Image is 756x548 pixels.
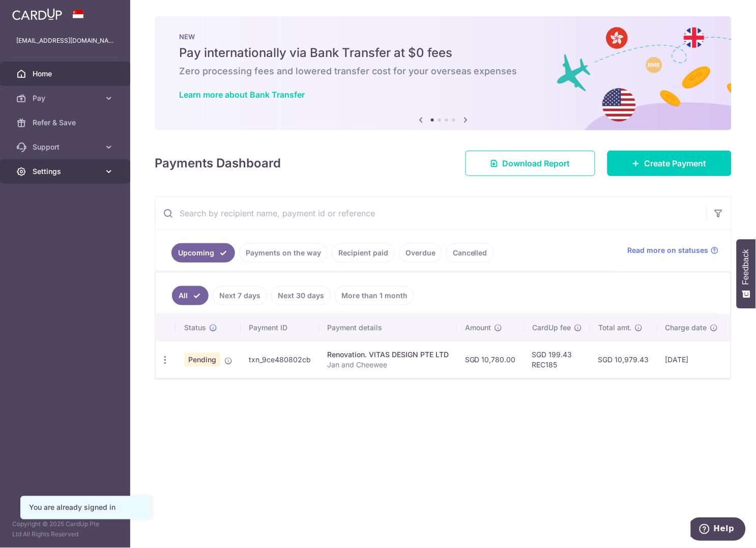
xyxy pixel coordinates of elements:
span: Support [33,142,100,152]
span: Read more on statuses [628,245,709,255]
td: txn_9ce480802cb [241,341,319,378]
td: SGD 10,979.43 [590,341,657,378]
th: Payment ID [241,314,319,341]
img: Bank transfer banner [155,16,732,130]
a: Payments on the way [239,243,328,263]
img: CardUp [12,8,62,20]
a: Overdue [399,243,442,263]
span: CardUp fee [532,323,571,333]
span: Create Payment [645,157,707,169]
a: Next 7 days [213,286,267,305]
a: All [172,286,209,305]
td: SGD 199.43 REC185 [524,341,590,378]
span: Download Report [503,157,570,169]
span: Amount [465,323,491,333]
iframe: Opens a widget where you can find more information [691,517,746,543]
div: Renovation. VITAS DESIGN PTE LTD [327,350,449,360]
h5: Pay internationally via Bank Transfer at $0 fees [179,45,707,61]
th: Payment details [319,314,457,341]
td: SGD 10,780.00 [457,341,524,378]
a: Read more on statuses [628,245,719,255]
td: [DATE] [657,341,726,378]
a: Cancelled [446,243,494,263]
a: Upcoming [171,243,235,263]
h6: Zero processing fees and lowered transfer cost for your overseas expenses [179,65,707,77]
div: You are already signed in [29,503,142,513]
a: More than 1 month [335,286,414,305]
span: Refer & Save [33,118,100,128]
button: Feedback - Show survey [737,239,756,308]
a: Download Report [466,151,595,176]
p: [EMAIL_ADDRESS][DOMAIN_NAME] [16,36,114,46]
p: NEW [179,33,707,41]
a: Create Payment [607,151,732,176]
input: Search by recipient name, payment id or reference [155,197,707,229]
a: Next 30 days [271,286,331,305]
p: Jan and Cheewee [327,360,449,370]
h4: Payments Dashboard [155,154,281,172]
span: Total amt. [598,323,632,333]
span: Feedback [742,249,751,285]
span: Settings [33,166,100,177]
span: Status [184,323,206,333]
a: Learn more about Bank Transfer [179,90,305,100]
a: Recipient paid [332,243,395,263]
span: Home [33,69,100,79]
span: Pending [184,353,220,367]
span: Charge date [665,323,707,333]
span: Pay [33,93,100,103]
